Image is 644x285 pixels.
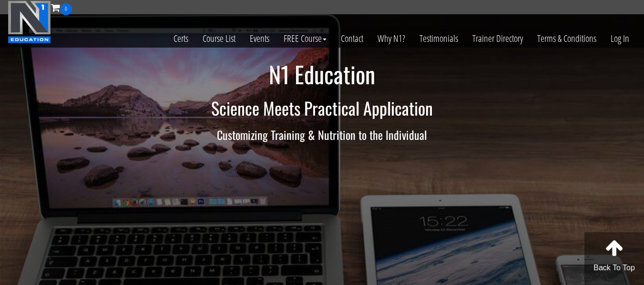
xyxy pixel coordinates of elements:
h3: Customizing Training & Nutrition to the Individual [43,128,601,141]
a: Course List [195,15,243,62]
a: Terms & Conditions [530,15,603,62]
a: Why N1? [370,15,412,62]
img: n1-education [8,0,51,43]
a: Certs [166,15,195,62]
a: FREE Course [276,15,334,62]
h2: Science Meets Practical Application [43,98,601,118]
a: Log In [603,15,636,62]
a: Trainer Directory [465,15,530,62]
a: Testimonials [412,15,465,62]
a: 0 [51,1,72,14]
a: Events [243,15,276,62]
h1: N1 Education [43,62,601,87]
a: Contact [334,15,370,62]
span: 0 [60,3,72,15]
